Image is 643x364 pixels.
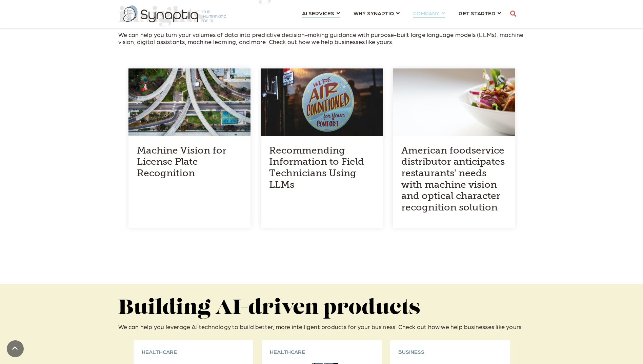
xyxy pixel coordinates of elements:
[390,340,510,363] div: BUSINESS
[118,298,525,320] h2: Building AI-driven products
[413,8,439,18] span: COMPANY
[262,340,382,363] div: HEALTHCARE
[137,145,242,179] a: Machine Vision for License Plate Recognition
[134,340,254,363] div: HEALTHCARE
[123,5,226,22] img: synaptiq logo-2
[459,7,501,19] a: GET STARTED
[286,253,357,270] iframe: Embedded CTA
[354,7,400,19] a: WHY SYNAPTIQ
[354,8,394,18] span: WHY SYNAPTIQ
[118,323,525,330] p: We can help you leverage AI technology to build better, more intelligent products for your busine...
[295,2,508,26] nav: menu
[269,145,374,190] a: Recommending Information to Field Technicians Using LLMs
[302,8,334,18] span: AI SERVICES
[302,7,340,19] a: AI SERVICES
[459,8,495,18] span: GET STARTED
[118,31,525,45] p: We can help you turn your volumes of data into predictive decision-making guidance with purpose-b...
[401,145,506,213] a: American foodservice distributor anticipates restaurants' needs with machine vision and optical c...
[413,7,445,19] a: COMPANY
